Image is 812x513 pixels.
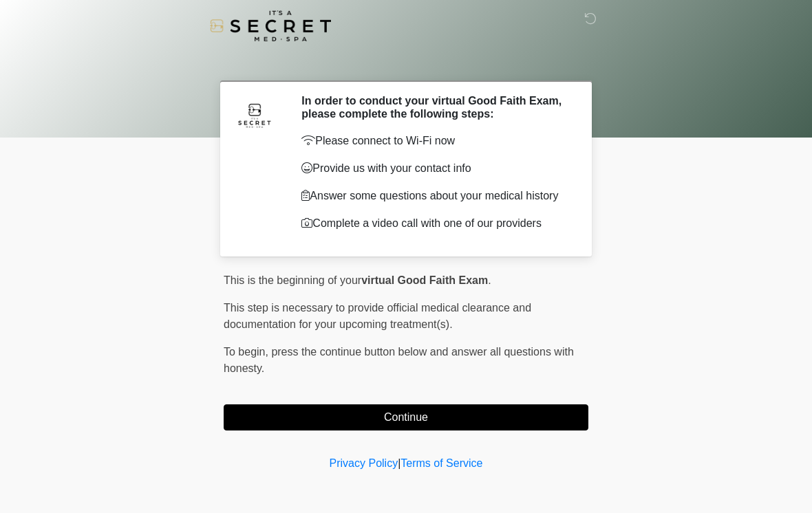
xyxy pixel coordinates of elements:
[398,457,400,469] a: |
[224,274,361,286] span: This is the beginning of your
[224,404,588,430] button: Continue
[330,457,398,469] a: Privacy Policy
[301,133,568,149] p: Please connect to Wi-Fi now
[224,302,531,330] span: This step is necessary to provide official medical clearance and documentation for your upcoming ...
[213,50,599,75] h1: ‎ ‎
[361,274,488,286] strong: virtual Good Faith Exam
[224,346,271,358] span: To begin,
[488,274,491,286] span: .
[400,457,482,469] a: Terms of Service
[301,94,568,120] h2: In order to conduct your virtual Good Faith Exam, please complete the following steps:
[234,94,275,135] img: Agent Avatar
[224,346,574,374] span: press the continue button below and answer all questions with honesty.
[210,10,331,41] img: It's A Secret Med Spa Logo
[301,188,568,204] p: Answer some questions about your medical history
[301,215,568,232] p: Complete a video call with one of our providers
[301,160,568,177] p: Provide us with your contact info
